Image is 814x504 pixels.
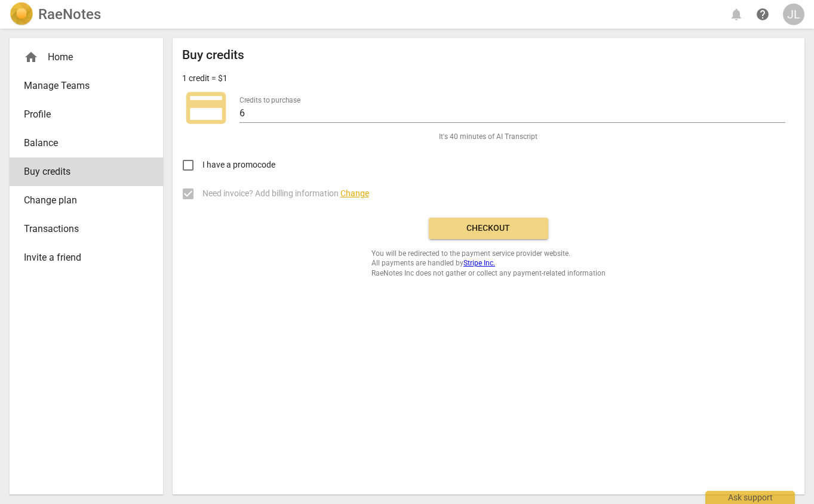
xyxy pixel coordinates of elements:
[340,188,369,198] span: Change
[10,43,163,72] div: Home
[24,50,139,64] div: Home
[10,2,33,26] img: Logo
[439,132,537,142] span: It's 40 minutes of AI Transcript
[10,243,163,272] a: Invite a friend
[429,218,548,239] button: Checkout
[182,84,230,132] span: credit_card
[24,165,139,179] span: Buy credits
[239,97,300,104] label: Credits to purchase
[182,48,244,63] h2: Buy credits
[10,2,101,26] a: LogoRaeNotes
[24,136,139,150] span: Balance
[10,72,163,100] a: Manage Teams
[10,100,163,129] a: Profile
[10,157,163,186] a: Buy credits
[182,72,228,85] p: 1 credit = $1
[24,222,139,236] span: Transactions
[10,215,163,243] a: Transactions
[10,129,163,157] a: Balance
[24,107,139,122] span: Profile
[24,193,139,208] span: Change plan
[202,159,275,171] span: I have a promocode
[24,79,139,93] span: Manage Teams
[24,251,139,265] span: Invite a friend
[438,222,539,234] span: Checkout
[10,186,163,215] a: Change plan
[202,187,369,200] span: Need invoice? Add billing information
[24,50,38,64] span: home
[371,249,606,279] span: You will be redirected to the payment service provider website. All payments are handled by RaeNo...
[705,491,795,504] div: Ask support
[463,259,495,267] a: Stripe Inc.
[783,4,804,25] button: JL
[755,7,770,21] span: help
[38,6,101,23] h2: RaeNotes
[752,4,773,25] a: Help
